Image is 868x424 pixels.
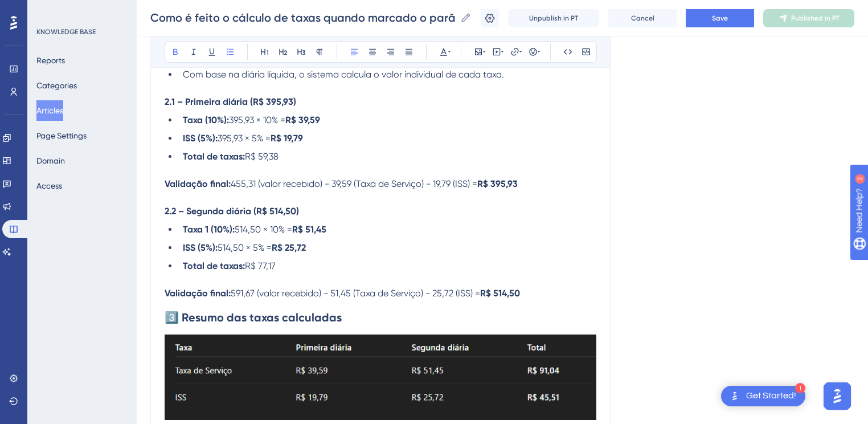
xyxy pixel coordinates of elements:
button: Published in PT [763,9,854,27]
button: Save [686,9,754,27]
button: Access [36,176,62,196]
span: 514,50 × 5% = [218,242,272,253]
div: Open Get Started! checklist, remaining modules: 1 [721,386,805,406]
span: 514,50 × 10% = [235,224,292,235]
input: Article Name [150,10,456,26]
strong: R$ 25,72 [272,242,306,253]
div: Get Started! [746,390,796,402]
strong: Taxa (10%): [183,115,229,125]
strong: R$ 51,45 [292,224,326,235]
span: Save [712,14,728,23]
button: Unpublish in PT [508,9,599,27]
strong: Taxa 1 (10%): [183,224,235,235]
button: Page Settings [36,125,87,146]
strong: Total de taxas: [183,151,245,162]
span: Cancel [631,14,654,23]
strong: R$ 395,93 [477,178,518,189]
iframe: UserGuiding AI Assistant Launcher [820,379,854,413]
span: Published in PT [791,14,840,23]
strong: 2.2 – Segunda diária (R$ 514,50) [165,206,299,217]
span: 395,93 × 5% = [218,133,271,144]
strong: R$ 39,59 [285,115,320,125]
strong: 3️⃣ Resumo das taxas calculadas [165,311,342,324]
strong: ISS (5%): [183,133,218,144]
button: Reports [36,50,65,71]
strong: ISS (5%): [183,242,218,253]
strong: Total de taxas: [183,260,245,271]
button: Articles [36,100,63,121]
span: R$ 77,17 [245,260,276,271]
strong: R$ 19,79 [271,133,303,144]
span: Need Help? [27,3,71,17]
div: 2 [79,6,83,15]
img: launcher-image-alternative-text [728,389,742,403]
div: KNOWLEDGE BASE [36,27,96,36]
strong: Validação final: [165,178,231,189]
button: Domain [36,150,65,171]
button: Cancel [608,9,677,27]
span: 591,67 (valor recebido) - 51,45 (Taxa de Serviço) - 25,72 (ISS) = [231,288,480,299]
span: 455,31 (valor recebido) - 39,59 (Taxa de Serviço) - 19,79 (ISS) = [231,178,477,189]
button: Categories [36,75,77,96]
span: Com base na diária líquida, o sistema calcula o valor individual de cada taxa. [183,69,504,80]
span: R$ 59,38 [245,151,279,162]
span: 395,93 × 10% = [229,115,285,125]
div: 1 [795,383,805,393]
span: Unpublish in PT [529,14,578,23]
strong: R$ 514,50 [480,288,520,299]
strong: 2.1 – Primeira diária (R$ 395,93) [165,96,296,107]
strong: Validação final: [165,288,231,299]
